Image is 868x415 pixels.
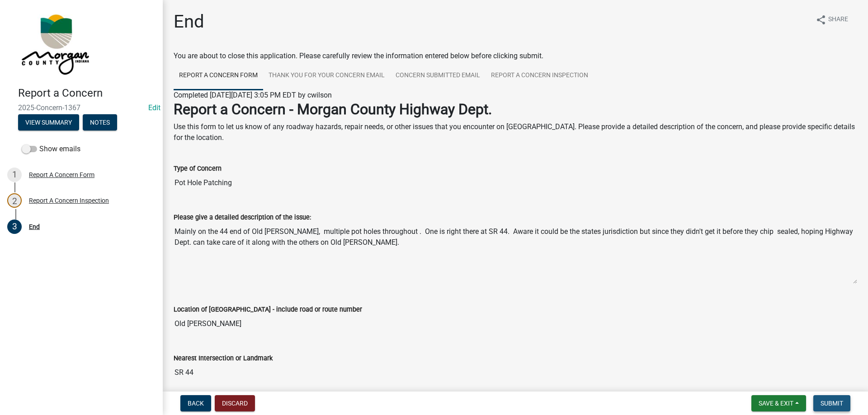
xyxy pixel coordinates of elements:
[390,61,486,90] a: Concern Submitted Email
[29,172,94,178] div: Report A Concern Form
[263,61,390,90] a: Thank You for Your Concern Email
[174,166,222,172] label: Type of Concern
[83,119,117,126] wm-modal-confirm: Notes
[751,395,806,411] button: Save & Exit
[821,400,843,407] span: Submit
[148,103,160,112] a: Edit
[808,11,855,28] button: shareShare
[29,197,109,204] div: Report A Concern Inspection
[7,193,22,208] div: 2
[174,214,311,221] label: Please give a detailed description of the issue:
[816,14,826,25] i: share
[29,224,40,230] div: End
[22,144,80,154] label: Show emails
[18,9,91,77] img: Morgan County, Indiana
[18,103,145,112] span: 2025-Concern-1367
[174,11,204,33] h1: End
[7,168,22,182] div: 1
[828,14,848,25] span: Share
[18,119,79,126] wm-modal-confirm: Summary
[486,61,594,90] a: Report A Concern Inspection
[18,87,156,100] h4: Report a Concern
[174,121,857,143] p: Use this form to let us know of any roadway hazards, repair needs, or other issues that you encou...
[174,91,332,99] span: Completed [DATE][DATE] 3:05 PM EDT by cwilson
[83,114,117,131] button: Notes
[18,114,79,131] button: View Summary
[174,355,273,362] label: Nearest Intersection or Landmark
[759,400,793,407] span: Save & Exit
[174,61,263,90] a: Report A Concern Form
[180,395,211,411] button: Back
[7,219,22,234] div: 3
[174,101,492,118] strong: Report a Concern - Morgan County Highway Dept.
[215,395,255,411] button: Discard
[188,400,204,407] span: Back
[813,395,850,411] button: Submit
[174,307,362,313] label: Location of [GEOGRAPHIC_DATA] - include road or route number
[174,223,857,284] textarea: Mainly on the 44 end of Old [PERSON_NAME], multiple pot holes throughout . One is right there at ...
[148,103,160,112] wm-modal-confirm: Edit Application Number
